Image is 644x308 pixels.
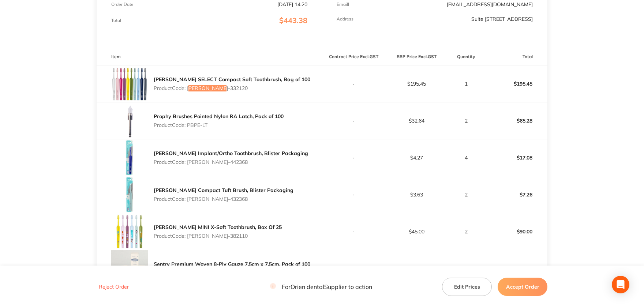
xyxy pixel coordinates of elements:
th: Total [484,48,547,65]
th: Contract Price Excl. GST [322,48,385,65]
p: 4 [449,155,484,161]
button: Reject Order [97,284,131,290]
p: $10.00 [485,260,547,277]
p: 2 [449,229,484,234]
p: Product Code: [PERSON_NAME]-332120 [154,85,310,91]
th: Item [97,48,322,65]
a: [PERSON_NAME] Compact Tuft Brush, Blister Packaging [154,187,293,194]
img: bnowOHBreg [111,102,148,139]
p: - [322,118,385,124]
p: Total [111,18,121,23]
p: Suite [STREET_ADDRESS] [471,16,533,22]
p: Product Code: [PERSON_NAME]-442368 [154,159,308,165]
a: [PERSON_NAME] Implant/Ortho Toothbrush, Blister Packaging [154,150,308,157]
a: [PERSON_NAME] SELECT Compact Soft Toothbrush, Bag of 100 [154,76,310,83]
p: Product Code: PBPE-LT [154,122,284,128]
p: 2 [449,192,484,198]
p: Emaill [337,2,349,7]
p: $195.45 [485,75,547,93]
th: RRP Price Excl. GST [385,48,448,65]
p: Product Code: [PERSON_NAME]-382110 [154,233,282,239]
p: 1 [449,81,484,87]
p: $3.63 [385,192,448,198]
th: Quantity [448,48,484,65]
button: Edit Prices [442,278,492,296]
img: dnFhdG1iMg [111,250,148,287]
img: ZGRqYjV5dw [111,139,148,176]
p: Address [337,16,353,22]
p: $4.27 [385,155,448,161]
p: Order Date [111,2,134,7]
img: ejFnN2t6cg [111,176,148,213]
a: Prophy Brushes Pointed Nylon RA Latch, Pack of 100 [154,113,284,120]
p: - [322,155,385,161]
p: $90.00 [485,223,547,240]
img: eHl1ejJ3dA [111,213,148,250]
p: $195.45 [385,81,448,87]
a: [PERSON_NAME] MINI X-Soft Toothbrush, Box Of 25 [154,224,282,230]
p: Product Code: [PERSON_NAME]-432368 [154,196,293,202]
p: [DATE] 14:20 [277,1,307,7]
img: cDBpOHNocw [111,65,148,102]
a: [EMAIL_ADDRESS][DOMAIN_NAME] [447,1,533,8]
p: - [322,192,385,198]
p: $7.26 [485,186,547,203]
p: - [322,81,385,87]
p: 2 [449,118,484,124]
button: Accept Order [498,278,547,296]
p: $65.28 [485,112,547,129]
div: Open Intercom Messenger [612,276,629,293]
p: - [322,229,385,234]
span: $443.38 [279,16,307,25]
a: Sentry Premium Woven 8-Ply Gauze 7.5cm x 7.5cm, Pack of 100 [154,261,310,267]
p: For Orien dental Supplier to action [270,283,372,290]
p: $17.08 [485,149,547,166]
p: $32.64 [385,118,448,124]
p: $45.00 [385,229,448,234]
